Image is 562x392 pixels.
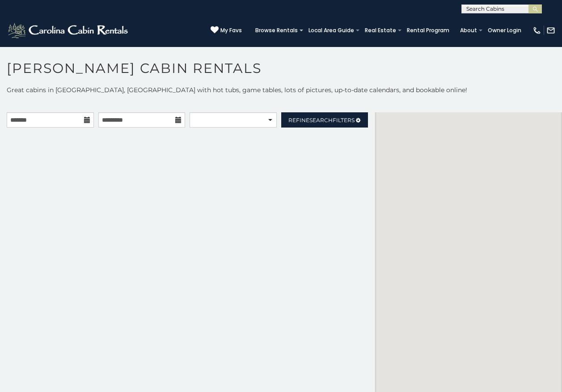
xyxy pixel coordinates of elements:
[211,26,242,35] a: My Favs
[281,112,368,128] a: RefineSearchFilters
[251,24,302,37] a: Browse Rentals
[304,24,359,37] a: Local Area Guide
[360,24,401,37] a: Real Estate
[309,117,333,124] span: Search
[483,24,526,37] a: Owner Login
[532,26,541,35] img: phone-regular-white.png
[456,24,482,37] a: About
[7,21,131,39] img: White-1-2.png
[220,26,242,34] span: My Favs
[402,24,454,37] a: Rental Program
[546,26,555,35] img: mail-regular-white.png
[288,117,355,124] span: Refine Filters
